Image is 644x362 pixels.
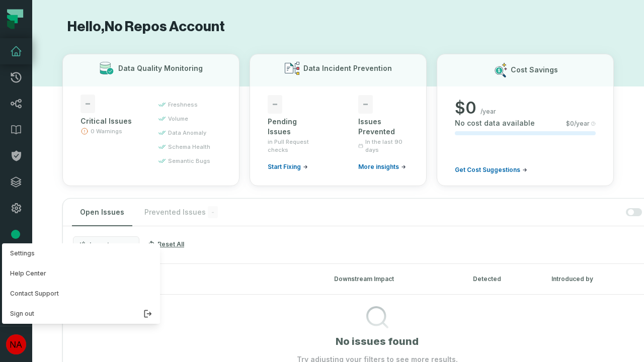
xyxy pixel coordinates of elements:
[2,304,160,324] button: Sign out
[143,236,188,252] button: Reset All
[358,163,399,171] span: More insights
[2,243,160,263] button: Settings
[91,127,122,135] span: 0 Warnings
[80,116,140,126] div: Critical Issues
[250,54,427,186] button: Data Incident Prevention-Pending Issuesin Pull Request checksStart Fixing-Issues PreventedIn the ...
[455,118,535,128] span: No cost data available
[268,163,301,171] span: Start Fixing
[73,236,139,253] button: Issue type
[437,54,614,186] button: Cost Savings$0/yearNo cost data available$0/yearGet Cost Suggestions
[268,163,308,171] a: Start Fixing
[80,95,95,113] span: -
[2,243,160,324] div: avatar of No Repos Account
[334,275,455,284] div: Downstream Impact
[168,157,210,165] span: semantic bugs
[365,138,409,154] span: In the last 90 days
[70,276,316,283] button: Live Issues(0)
[268,117,318,137] div: Pending Issues
[566,120,590,128] span: $ 0 /year
[455,166,527,174] a: Get Cost Suggestions
[168,143,210,151] span: schema health
[62,18,614,36] h1: Hello, No Repos Account
[358,95,373,114] span: -
[336,334,419,348] h1: No issues found
[268,95,282,114] span: -
[511,65,558,75] h3: Cost Savings
[168,115,188,123] span: volume
[2,284,160,304] a: Contact Support
[62,54,239,186] button: Data Quality Monitoring-Critical Issues0 Warningsfreshnessvolumedata anomalyschema healthsemantic...
[473,275,533,284] div: Detected
[358,163,406,171] a: More insights
[90,241,121,249] span: Issue type
[168,129,206,137] span: data anomaly
[268,138,318,154] span: in Pull Request checks
[168,101,198,109] span: freshness
[480,108,496,116] span: /year
[72,199,132,226] button: Open Issues
[303,63,392,73] h3: Data Incident Prevention
[358,117,409,137] div: Issues Prevented
[2,263,160,284] a: Help Center
[455,98,476,118] span: $ 0
[6,334,26,354] img: avatar of No Repos Account
[455,166,520,174] span: Get Cost Suggestions
[118,63,203,73] h3: Data Quality Monitoring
